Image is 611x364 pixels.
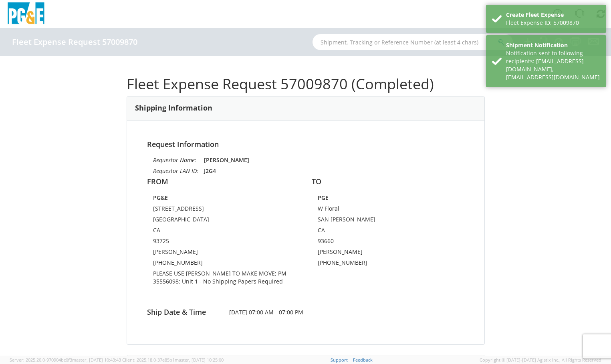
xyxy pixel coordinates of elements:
input: Shipment, Tracking or Reference Number (at least 4 chars) [313,34,513,50]
td: 93660 [318,237,444,248]
a: Feedback [353,357,373,363]
td: [GEOGRAPHIC_DATA] [153,215,294,226]
td: [PHONE_NUMBER] [318,259,444,269]
span: [DATE] 07:00 AM - 07:00 PM [223,308,388,316]
h1: Fleet Expense Request 57009870 (Completed) [127,76,485,92]
h4: TO [312,178,464,186]
i: Requestor Name: [153,156,196,164]
strong: J2G4 [204,167,216,175]
strong: PG&E [153,194,168,201]
h3: Shipping Information [135,104,212,112]
td: PLEASE USE [PERSON_NAME] TO MAKE MOVE; PM 35556098; Unit 1 - No Shipping Papers Required [153,269,294,288]
span: master, [DATE] 10:25:00 [175,357,224,363]
td: 93725 [153,237,294,248]
h4: Fleet Expense Request 57009870 [12,38,137,46]
i: Requestor LAN ID: [153,167,198,175]
td: CA [153,226,294,237]
div: Create Fleet Expense [506,11,600,19]
h4: FROM [147,178,300,186]
div: Shipment Notification [506,41,600,49]
span: Client: 2025.18.0-37e85b1 [122,357,224,363]
strong: PGE [318,194,329,201]
td: [STREET_ADDRESS] [153,205,294,215]
td: W Floral [318,205,444,215]
a: Support [331,357,348,363]
div: Notification sent to following recipients: [EMAIL_ADDRESS][DOMAIN_NAME],[EMAIL_ADDRESS][DOMAIN_NAME] [506,49,600,81]
img: pge-logo-06675f144f4cfa6a6814.png [6,2,46,26]
td: [PERSON_NAME] [318,248,444,259]
td: SAN [PERSON_NAME] [318,215,444,226]
span: master, [DATE] 10:43:43 [72,357,121,363]
strong: [PERSON_NAME] [204,156,249,164]
h4: Request Information [147,141,464,149]
span: Copyright © [DATE]-[DATE] Agistix Inc., All Rights Reserved [480,357,601,363]
td: CA [318,226,444,237]
td: [PERSON_NAME] [153,248,294,259]
h4: Ship Date & Time [141,308,224,316]
div: Fleet Expense ID: 57009870 [506,19,600,27]
td: [PHONE_NUMBER] [153,259,294,269]
span: Server: 2025.20.0-970904bc0f3 [10,357,121,363]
